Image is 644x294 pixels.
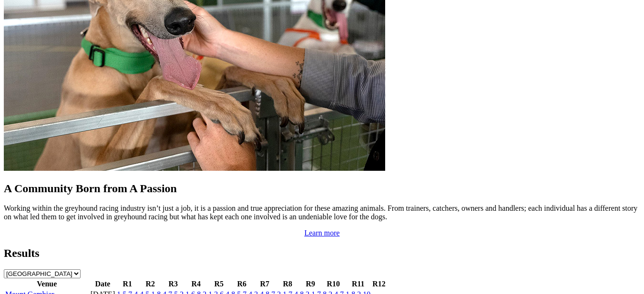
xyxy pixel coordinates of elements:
[5,279,89,289] th: Venue
[304,229,339,237] a: Learn more
[254,279,276,289] th: R7
[162,279,184,289] th: R3
[276,279,298,289] th: R8
[4,204,640,221] p: Working within the greyhound racing industry isn’t just a job, it is a passion and true appreciat...
[4,247,640,260] h2: Results
[185,279,207,289] th: R4
[116,279,138,289] th: R1
[90,279,116,289] th: Date
[299,279,321,289] th: R9
[231,279,253,289] th: R6
[372,279,386,289] th: R12
[139,279,161,289] th: R2
[208,279,230,289] th: R5
[345,279,371,289] th: R11
[4,182,640,195] h2: A Community Born from A Passion
[322,279,344,289] th: R10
